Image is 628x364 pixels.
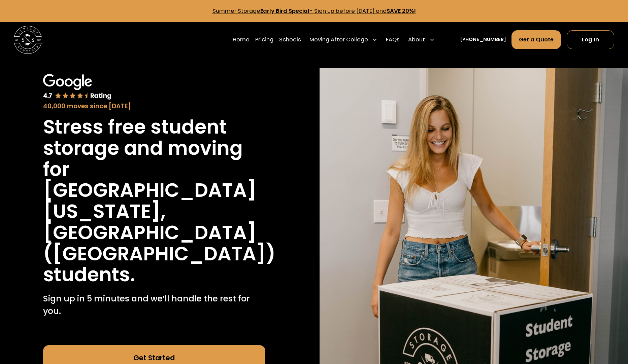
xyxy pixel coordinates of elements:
[233,30,250,49] a: Home
[279,30,301,49] a: Schools
[212,7,416,15] a: Summer StorageEarly Bird Special- Sign up before [DATE] andSAVE 20%!
[43,102,265,111] div: 40,000 moves since [DATE]
[405,30,438,49] div: About
[43,74,111,100] img: Google 4.7 star rating
[14,26,42,54] a: home
[386,30,400,49] a: FAQs
[460,36,506,43] a: [PHONE_NUMBER]
[511,30,561,49] a: Get a Quote
[43,180,275,264] h1: [GEOGRAPHIC_DATA][US_STATE], [GEOGRAPHIC_DATA] ([GEOGRAPHIC_DATA])
[306,30,381,49] div: Moving After College
[43,116,265,180] h1: Stress free student storage and moving for
[43,292,265,318] p: Sign up in 5 minutes and we’ll handle the rest for you.
[387,7,416,15] strong: SAVE 20%!
[309,36,368,44] div: Moving After College
[260,7,309,15] strong: Early Bird Special
[14,26,42,54] img: Storage Scholars main logo
[567,30,614,49] a: Log In
[255,30,273,49] a: Pricing
[408,36,425,44] div: About
[43,264,135,285] h1: students.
